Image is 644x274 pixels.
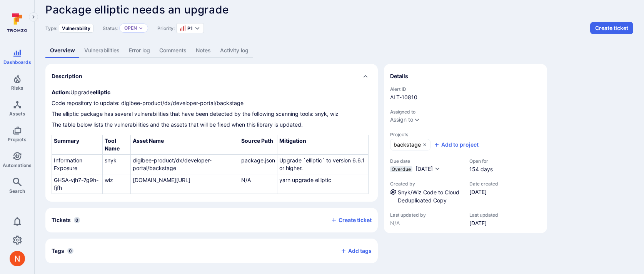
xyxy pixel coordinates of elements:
span: Due date [390,158,462,164]
div: Collapse [45,208,378,232]
a: Overview [45,43,80,58]
h2: Tags [52,247,64,255]
p: Code repository to update: digibee-product/dx/developer-portal/backstage [52,99,372,107]
td: yarn upgrade elliptic [277,174,368,194]
span: Type: [45,25,57,31]
div: Alert tabs [45,43,633,58]
span: Priority: [157,25,175,31]
b: Action: [52,89,70,95]
span: [DATE] [469,219,498,227]
th: Mitigation [277,135,368,155]
td: GHSA-vjh7-7g9h-fjfh [52,174,103,194]
span: backstage [394,141,421,149]
div: Vulnerability [59,24,93,33]
td: [DOMAIN_NAME][URL] [131,174,239,194]
td: Information Exposure [52,155,103,174]
td: N/A [239,174,277,194]
span: Search [9,188,25,194]
div: Collapse description [45,64,378,89]
span: Projects [390,132,541,137]
th: Tool Name [102,135,131,155]
span: P1 [187,25,193,31]
a: Vulnerabilities [80,43,124,58]
span: Assets [9,111,25,117]
section: details card [384,64,547,233]
i: Expand navigation menu [31,14,36,20]
a: Snyk/Wiz Code to Cloud Deduplicated Copy [398,189,459,204]
span: 154 days [469,165,493,173]
button: Create ticket [590,22,633,34]
section: tickets card [45,208,378,232]
p: The elliptic package has several vulnerabilities that have been detected by the following scannin... [52,110,372,118]
h2: Description [52,72,82,80]
span: Risks [11,85,23,91]
button: Assign to [390,117,413,123]
h2: Tickets [52,216,71,224]
span: Automations [3,162,32,168]
span: Alert ID [390,86,541,92]
span: [DATE] [469,188,498,196]
span: Dashboards [3,59,31,65]
td: wiz [102,174,131,194]
th: Source Path [239,135,277,155]
b: elliptic [93,89,110,95]
button: [DATE] [415,165,440,173]
span: Overdue [392,166,411,172]
button: Expand dropdown [414,117,420,123]
a: Activity log [215,43,253,58]
span: Projects [8,137,27,142]
p: The table below lists the vulnerabilities and the assets that will be fixed when this library is ... [52,121,372,129]
td: digibee-product/dx/developer-portal/backstage [131,155,239,174]
span: Date created [469,181,498,187]
button: Add tags [334,245,372,257]
a: Notes [191,43,215,58]
button: Open [124,25,137,31]
button: P1 [180,25,193,31]
a: Comments [155,43,191,58]
button: Expand dropdown [194,25,200,31]
span: Last updated [469,212,498,218]
a: Error log [124,43,155,58]
button: Expand navigation menu [29,12,38,22]
span: 0 [74,217,80,223]
span: Open for [469,158,493,164]
button: Create ticket [331,217,372,224]
span: N/A [390,219,462,227]
a: backstage [390,139,430,150]
th: Asset Name [131,135,239,155]
td: Upgrade `elliptic` to version 6.6.1 or higher. [277,155,368,174]
img: ACg8ocIprwjrgDQnDsNSk9Ghn5p5-B8DpAKWoJ5Gi9syOE4K59tr4Q=s96-c [10,251,25,266]
span: Assigned to [390,109,541,115]
h2: Details [390,72,408,80]
div: Collapse tags [45,239,378,263]
span: ALT-10810 [390,94,541,101]
button: Add to project [434,141,479,149]
p: Upgrade [52,89,372,96]
span: Last updated by [390,212,462,218]
td: snyk [102,155,131,174]
span: Created by [390,181,462,187]
span: Status: [103,25,118,31]
div: Neeren Patki [10,251,25,266]
td: package.json [239,155,277,174]
span: Package elliptic needs an upgrade [45,3,229,16]
button: Expand dropdown [138,26,143,30]
th: Summary [52,135,103,155]
span: [DATE] [415,165,433,172]
span: 0 [67,248,73,254]
div: Due date field [390,158,462,173]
